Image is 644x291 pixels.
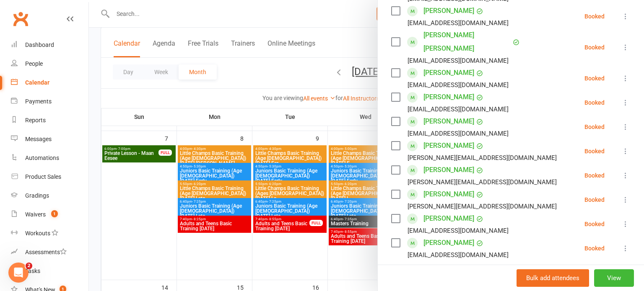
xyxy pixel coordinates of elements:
[25,41,54,48] div: Dashboard
[11,36,88,54] a: Dashboard
[423,90,474,104] a: [PERSON_NAME]
[25,98,52,105] div: Payments
[423,28,511,55] a: [PERSON_NAME] [PERSON_NAME]
[408,152,557,163] div: [PERSON_NAME][EMAIL_ADDRESS][DOMAIN_NAME]
[584,75,605,81] div: Booked
[584,245,605,251] div: Booked
[26,263,32,269] span: 2
[25,268,40,274] div: Tasks
[408,177,557,188] div: [PERSON_NAME][EMAIL_ADDRESS][DOMAIN_NAME]
[11,205,88,224] a: Waivers 1
[408,55,509,66] div: [EMAIL_ADDRESS][DOMAIN_NAME]
[11,167,88,186] a: Product Sales
[11,149,88,167] a: Automations
[423,4,474,18] a: [PERSON_NAME]
[8,263,29,283] iframe: Intercom live chat
[584,44,605,50] div: Booked
[408,18,509,28] div: [EMAIL_ADDRESS][DOMAIN_NAME]
[51,210,58,217] span: 1
[584,13,605,19] div: Booked
[11,54,88,73] a: People
[25,211,46,218] div: Waivers
[584,197,605,203] div: Booked
[11,224,88,243] a: Workouts
[11,262,88,281] a: Tasks
[584,221,605,227] div: Booked
[423,139,474,152] a: [PERSON_NAME]
[408,80,509,90] div: [EMAIL_ADDRESS][DOMAIN_NAME]
[584,148,605,154] div: Booked
[25,173,61,180] div: Product Sales
[584,173,605,178] div: Booked
[408,250,509,260] div: [EMAIL_ADDRESS][DOMAIN_NAME]
[423,212,474,225] a: [PERSON_NAME]
[11,186,88,205] a: Gradings
[25,249,67,255] div: Assessments
[25,117,46,124] div: Reports
[423,236,474,250] a: [PERSON_NAME]
[25,155,59,161] div: Automations
[25,230,50,237] div: Workouts
[423,66,474,80] a: [PERSON_NAME]
[11,73,88,92] a: Calendar
[11,130,88,149] a: Messages
[423,115,474,128] a: [PERSON_NAME]
[408,104,509,115] div: [EMAIL_ADDRESS][DOMAIN_NAME]
[517,269,589,287] button: Bulk add attendees
[10,8,31,29] a: Clubworx
[423,163,474,177] a: [PERSON_NAME]
[11,111,88,130] a: Reports
[11,92,88,111] a: Payments
[408,128,509,139] div: [EMAIL_ADDRESS][DOMAIN_NAME]
[594,269,634,287] button: View
[584,100,605,106] div: Booked
[423,188,474,201] a: [PERSON_NAME]
[584,124,605,130] div: Booked
[25,192,49,199] div: Gradings
[25,79,49,86] div: Calendar
[25,60,43,67] div: People
[408,201,557,212] div: [PERSON_NAME][EMAIL_ADDRESS][DOMAIN_NAME]
[408,225,509,236] div: [EMAIL_ADDRESS][DOMAIN_NAME]
[11,243,88,262] a: Assessments
[25,136,52,142] div: Messages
